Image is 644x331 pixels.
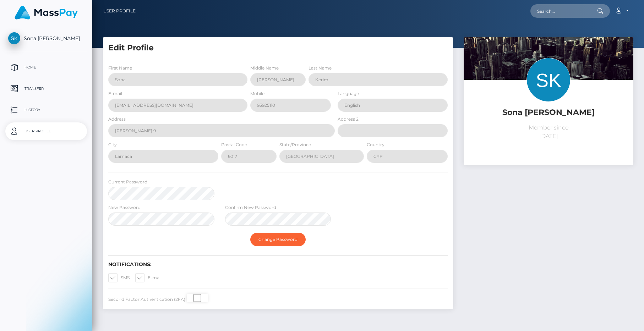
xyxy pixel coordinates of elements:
label: Mobile [250,90,264,97]
a: User Profile [103,4,136,18]
a: Home [5,59,87,76]
img: ... [464,37,633,150]
label: Language [338,90,359,97]
label: SMS [108,273,130,282]
label: First Name [108,65,132,71]
label: Country [367,142,384,148]
img: MassPay [15,6,78,20]
label: New Password [108,204,141,211]
h5: Edit Profile [108,43,448,54]
button: Change Password [250,233,306,246]
label: Postal Code [221,142,247,148]
input: Search... [530,4,597,18]
p: Transfer [8,83,84,94]
label: Middle Name [250,65,279,71]
label: Last Name [309,65,332,71]
h6: Notifications: [108,261,448,267]
label: Current Password [108,179,147,185]
label: City [108,142,117,148]
label: Address 2 [338,116,359,122]
span: Sona [PERSON_NAME] [5,35,87,42]
p: Home [8,62,84,73]
label: Second Factor Authentication (2FA) [108,296,185,303]
label: E-mail [135,273,162,282]
a: Transfer [5,80,87,98]
a: User Profile [5,122,87,140]
label: Confirm New Password [225,204,276,211]
label: E-mail [108,90,122,97]
p: History [8,105,84,115]
a: History [5,101,87,119]
p: Member since [DATE] [469,123,628,140]
p: User Profile [8,126,84,137]
label: State/Province [279,142,311,148]
label: Address [108,116,126,122]
h5: Sona [PERSON_NAME] [469,107,628,118]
